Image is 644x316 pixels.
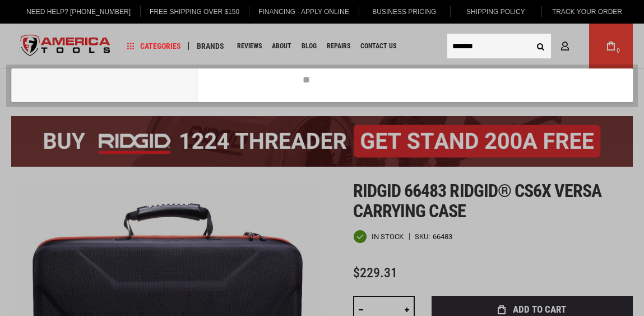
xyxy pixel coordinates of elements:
button: Search [530,35,551,57]
iframe: LiveChat chat widget [487,281,644,316]
span: Brands [197,42,224,50]
a: Brands [192,39,229,54]
span: Categories [127,42,181,50]
a: Categories [122,39,186,54]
